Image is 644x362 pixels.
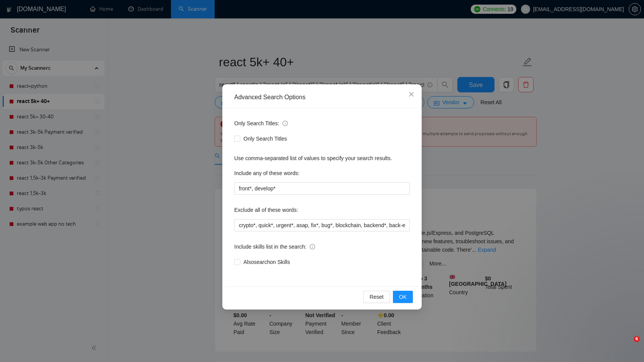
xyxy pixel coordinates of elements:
[618,336,636,354] iframe: Intercom live chat
[401,84,422,105] button: Close
[234,93,410,102] div: Advanced Search Options
[234,154,410,162] div: Use comma-separated list of values to specify your search results.
[370,293,384,301] span: Reset
[363,291,390,303] button: Reset
[234,204,298,216] label: Exclude all of these words:
[240,134,290,143] span: Only Search Titles
[234,167,299,179] label: Include any of these words:
[634,336,640,342] span: 6
[408,91,414,97] span: close
[393,291,413,303] button: OK
[399,293,407,301] span: OK
[234,242,315,251] span: Include skills list in the search:
[283,121,288,126] span: info-circle
[234,119,288,128] span: Only Search Titles:
[240,258,293,266] span: Also search on Skills
[310,244,315,249] span: info-circle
